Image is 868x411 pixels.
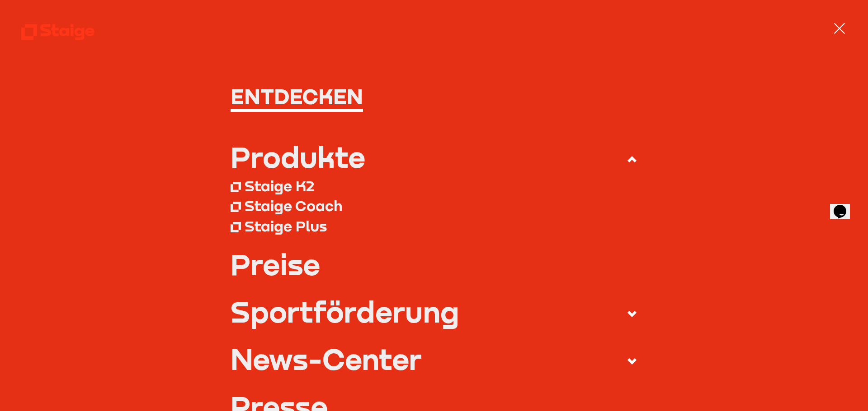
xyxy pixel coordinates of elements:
div: Produkte [231,143,365,171]
div: News-Center [231,345,422,373]
iframe: chat widget [830,192,859,219]
a: Preise [231,250,638,278]
div: Staige K2 [245,177,314,195]
a: Staige Plus [231,216,638,236]
div: Staige Plus [245,217,327,235]
div: Staige Coach [245,197,342,215]
div: Sportförderung [231,297,459,326]
a: Staige K2 [231,175,638,196]
a: Staige Coach [231,196,638,216]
